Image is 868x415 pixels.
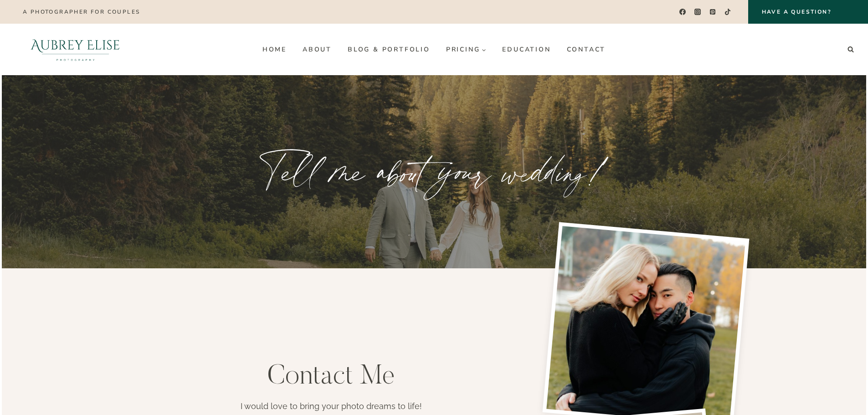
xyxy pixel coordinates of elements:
a: Facebook [676,5,689,19]
h1: Contact Me [159,364,503,391]
button: View Search Form [844,43,857,56]
p: A photographer for couples [23,9,140,15]
a: TikTok [721,5,734,19]
p: Tell me about your wedding! [149,144,719,199]
a: Home [254,42,294,57]
p: I would love to bring your photo dreams to life! [241,400,422,412]
a: Contact [559,42,614,57]
span: Pricing [446,46,487,53]
a: Instagram [691,5,704,19]
nav: Primary [254,42,613,57]
a: Education [494,42,559,57]
a: Blog & Portfolio [339,42,438,57]
a: Pricing [438,42,494,57]
a: About [294,42,339,57]
a: Pinterest [706,5,719,19]
img: Aubrey Elise Photography [11,24,140,75]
